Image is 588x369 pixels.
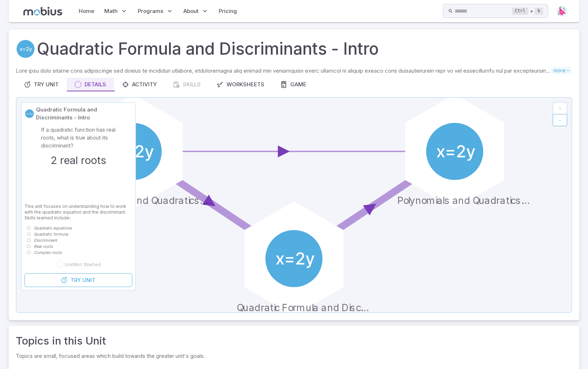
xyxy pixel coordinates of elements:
[82,276,95,284] span: Unit
[104,7,118,15] span: Math
[122,81,157,88] div: Activity
[512,8,528,15] kbd: Ctrl
[74,81,106,88] div: Details
[280,81,306,88] div: Game
[16,333,106,349] a: Topics in this Unit
[76,195,209,209] span: Polynomials and Quadratics - Intro
[16,352,572,360] p: Topics are small, focused areas which build towards the greater unit's goals.
[183,7,199,15] span: About
[34,231,68,237] p: Quadratic formula
[34,250,62,256] p: Complex roots
[237,302,370,316] span: Quadratic Formula and Discriminants - Intro
[557,6,568,17] img: right-triangle.svg
[24,81,59,88] div: Try Unit
[36,106,132,122] p: Quadratic Formula and Discriminants - Intro
[24,109,35,119] a: Algebra
[70,276,81,284] span: Try
[77,3,96,19] a: Home
[34,237,57,243] p: Discriminant
[24,204,132,221] p: This unit focuses on understanding how to work with the quadratic equation and the discriminant. ...
[397,195,531,209] span: Polynomials and Quadratics - Practice
[51,152,106,168] h3: 2 real roots
[37,37,379,61] h1: Quadratic Formula and Discriminants - Intro
[138,7,163,15] span: Programs
[535,8,543,15] kbd: k
[24,273,132,287] a: TryUnit
[16,67,551,75] p: Lore ipsu dolo sitame cons adipiscinge sed doeius te incididun utlabore, etdoloremagna aliq enima...
[16,39,35,59] a: Algebra
[512,7,543,15] div: +
[34,243,53,250] p: Real roots
[216,3,239,19] a: Pricing
[41,126,116,150] p: If a quadratic function has real roots, what is true about its discriminant?
[216,81,264,88] div: Worksheets
[65,261,101,268] span: Unit Not Started
[34,225,72,231] p: Quadratic equations
[553,114,567,126] button: -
